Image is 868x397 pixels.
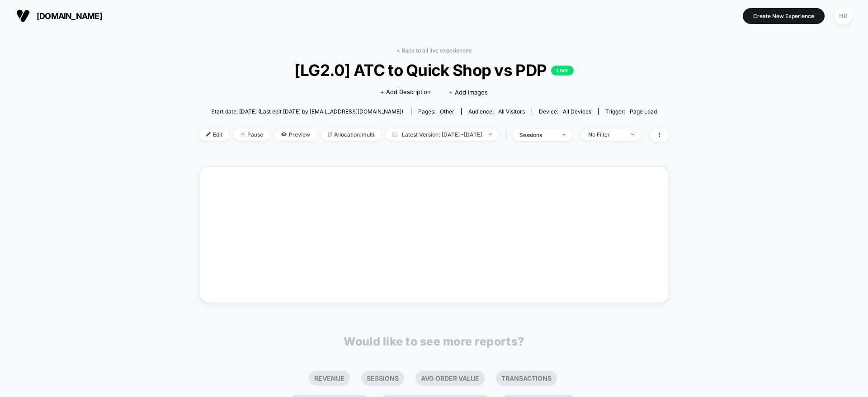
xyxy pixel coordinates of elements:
[199,128,229,141] span: Edit
[631,133,634,135] img: end
[588,131,624,138] div: No Filter
[498,108,525,115] span: All Visitors
[396,47,472,54] a: < Back to all live experiences
[563,108,591,115] span: all devices
[241,132,245,137] img: end
[274,128,317,141] span: Preview
[321,128,381,141] span: Allocation: multi
[206,132,211,137] img: edit
[328,132,332,137] img: rebalance
[831,7,854,25] button: HR
[468,108,525,115] div: Audience:
[449,89,488,96] span: + Add Images
[562,134,566,136] img: end
[519,132,556,138] div: sessions
[418,108,454,115] div: Pages:
[16,9,30,23] img: Visually logo
[630,108,657,115] span: Page Load
[344,335,524,348] p: Would like to see more reports?
[380,88,431,97] span: + Add Description
[440,108,454,115] span: other
[309,371,350,386] li: Revenue
[361,371,404,386] li: Sessions
[392,132,397,137] img: calendar
[743,8,825,24] button: Create New Experience
[496,371,557,386] li: Transactions
[834,7,852,25] div: HR
[222,61,645,80] span: [LG2.0] ATC to Quick Shop vs PDP
[14,9,105,23] button: [DOMAIN_NAME]
[211,108,403,115] span: Start date: [DATE] (Last edit [DATE] by [EMAIL_ADDRESS][DOMAIN_NAME])
[503,128,513,142] span: |
[386,128,499,141] span: Latest Version: [DATE] - [DATE]
[551,66,574,76] p: LIVE
[234,128,270,141] span: Pause
[489,133,492,135] img: end
[605,108,657,115] div: Trigger:
[415,371,485,386] li: Avg Order Value
[532,108,598,115] span: Device:
[37,11,102,21] span: [DOMAIN_NAME]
